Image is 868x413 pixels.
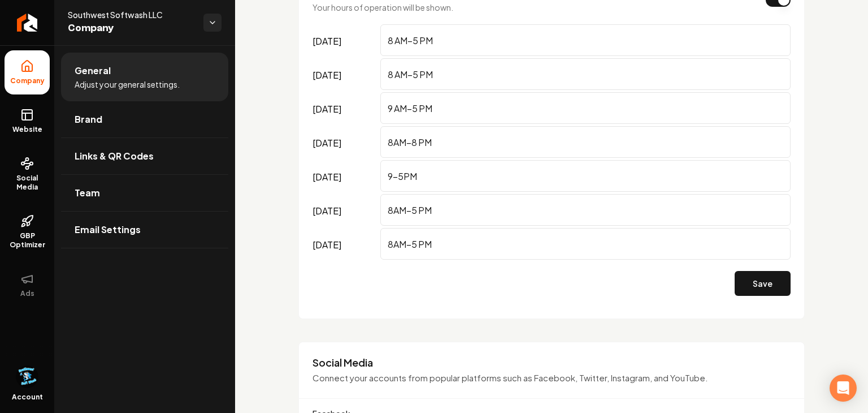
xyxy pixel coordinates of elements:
a: Brand [61,101,228,137]
span: Company [6,76,49,85]
label: [DATE] [313,228,376,262]
input: Enter hours [380,126,791,158]
span: Website [8,125,47,134]
input: Enter hours [380,24,791,56]
div: Open Intercom Messenger [830,375,857,402]
label: [DATE] [313,58,376,92]
span: Adjust your general settings. [75,79,180,90]
a: GBP Optimizer [5,205,50,259]
h3: Social Media [313,356,791,369]
a: Website [5,99,50,143]
span: Team [75,186,100,200]
label: [DATE] [313,160,376,194]
input: Enter hours [380,228,791,260]
button: Open user button [16,365,38,388]
span: Email Settings [75,223,141,236]
span: Southwest Softwash LLC [68,9,194,20]
p: Connect your accounts from popular platforms such as Facebook, Twitter, Instagram, and YouTube. [313,372,791,385]
a: Team [61,175,228,211]
input: Enter hours [380,58,791,90]
input: Enter hours [380,194,791,226]
input: Enter hours [380,160,791,192]
p: Your hours of operation will be shown. [313,2,453,13]
span: Links & QR Codes [75,149,154,163]
span: Company [68,20,194,36]
span: Brand [75,113,102,126]
label: [DATE] [313,194,376,228]
img: Logan Munting [16,365,38,388]
span: General [75,64,111,78]
span: Account [12,393,43,402]
label: [DATE] [313,24,376,58]
label: [DATE] [313,92,376,126]
label: [DATE] [313,126,376,160]
button: Ads [5,263,50,307]
span: Ads [16,289,39,298]
a: Email Settings [61,212,228,248]
a: Social Media [5,148,50,201]
a: Links & QR Codes [61,138,228,174]
button: Save [735,271,791,296]
input: Enter hours [380,92,791,124]
span: GBP Optimizer [5,231,50,249]
img: Rebolt Logo [17,14,38,32]
span: Social Media [5,174,50,192]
